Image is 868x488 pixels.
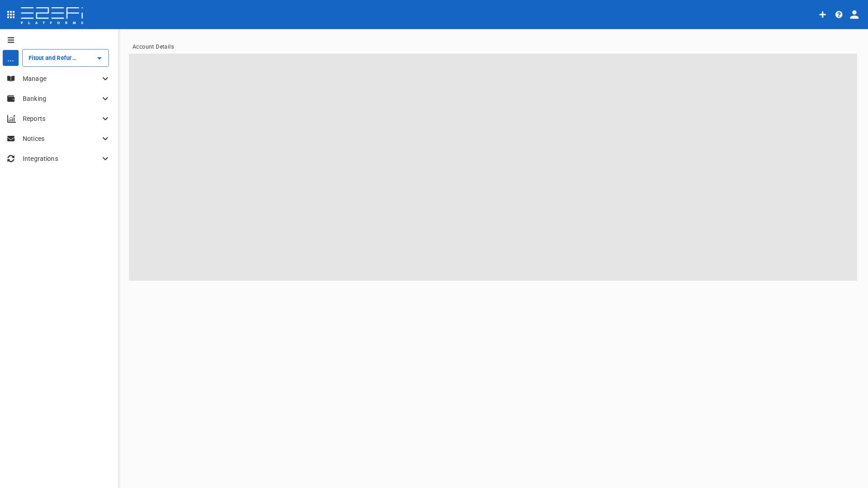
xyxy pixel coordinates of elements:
[133,44,853,50] nav: breadcrumb
[23,94,100,103] p: Banking
[133,44,174,50] a: Account Details
[23,114,100,123] p: Reports
[2,50,19,66] div: ...
[23,74,100,83] p: Manage
[23,154,100,163] p: Integrations
[23,134,100,143] p: Notices
[93,52,106,65] button: Open
[26,53,79,63] input: Fitout and Refurbishment Australia Pty Ltd, Burleigh Heads State School – D Block Refurbishment, ...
